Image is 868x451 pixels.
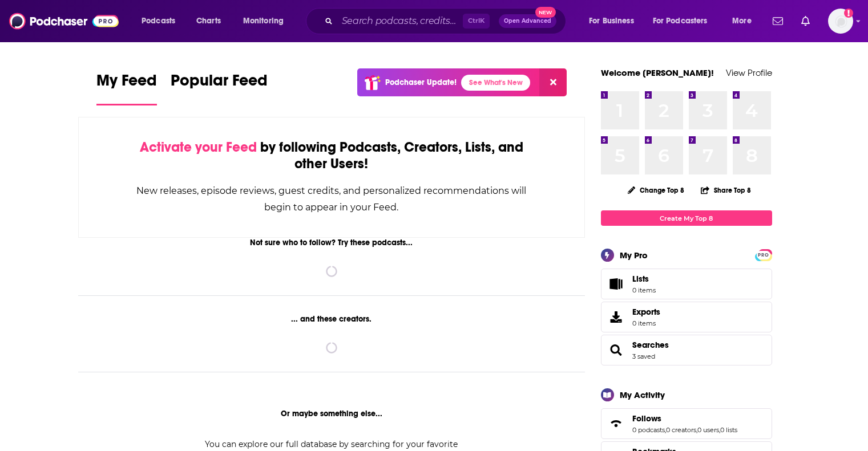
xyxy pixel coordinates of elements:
a: View Profile [726,67,772,78]
svg: Add a profile image [844,9,853,18]
button: open menu [645,12,724,30]
span: Popular Feed [171,71,268,97]
a: Follows [632,413,737,424]
a: My Feed [96,71,157,105]
span: Exports [605,309,628,325]
a: 0 users [697,426,719,434]
a: Popular Feed [171,71,268,105]
span: Monitoring [243,13,284,29]
div: ... and these creators. [78,314,586,324]
a: 3 saved [632,352,655,360]
img: Podchaser - Follow, Share and Rate Podcasts [9,10,119,32]
span: , [665,426,666,434]
a: PRO [757,250,770,259]
button: open menu [235,12,298,30]
span: More [732,13,752,29]
a: Searches [632,340,669,350]
div: Search podcasts, credits, & more... [317,8,577,34]
div: Or maybe something else... [78,409,586,419]
a: Show notifications dropdown [797,11,814,31]
span: Logged in as jenniferbrunn_dk [828,9,853,34]
div: My Activity [620,389,665,400]
a: 0 podcasts [632,426,665,434]
span: PRO [757,251,770,259]
span: For Business [589,13,634,29]
span: 0 items [632,319,660,327]
a: 0 lists [720,426,737,434]
span: New [535,7,556,18]
img: User Profile [828,9,853,34]
span: Open Advanced [504,18,551,24]
a: Create My Top 8 [601,210,772,226]
button: Share Top 8 [700,179,752,201]
span: , [719,426,720,434]
input: Search podcasts, credits, & more... [337,12,463,30]
span: , [696,426,697,434]
span: Exports [632,307,660,317]
span: Ctrl K [463,14,490,29]
p: Podchaser Update! [385,78,457,87]
span: Searches [601,335,772,365]
div: New releases, episode reviews, guest credits, and personalized recommendations will begin to appe... [136,182,528,216]
button: open menu [134,12,190,30]
button: Change Top 8 [621,183,692,197]
a: Charts [189,12,228,30]
div: by following Podcasts, Creators, Lists, and other Users! [136,139,528,172]
a: Show notifications dropdown [768,11,788,31]
a: Lists [601,269,772,299]
button: open menu [724,12,766,30]
span: Lists [605,276,628,292]
button: Open AdvancedNew [499,14,556,28]
a: Exports [601,302,772,332]
span: Podcasts [142,13,175,29]
a: See What's New [461,75,530,91]
span: Charts [196,13,221,29]
span: My Feed [96,71,157,97]
a: Searches [605,342,628,358]
span: Activate your Feed [140,139,257,156]
span: For Podcasters [653,13,708,29]
button: open menu [581,12,648,30]
a: Welcome [PERSON_NAME]! [601,67,714,78]
div: Not sure who to follow? Try these podcasts... [78,238,586,247]
div: My Pro [620,250,648,261]
span: Follows [632,413,661,424]
span: Lists [632,274,649,284]
button: Show profile menu [828,9,853,34]
a: 0 creators [666,426,696,434]
span: Lists [632,274,656,284]
span: Follows [601,408,772,439]
span: 0 items [632,286,656,294]
a: Follows [605,416,628,432]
